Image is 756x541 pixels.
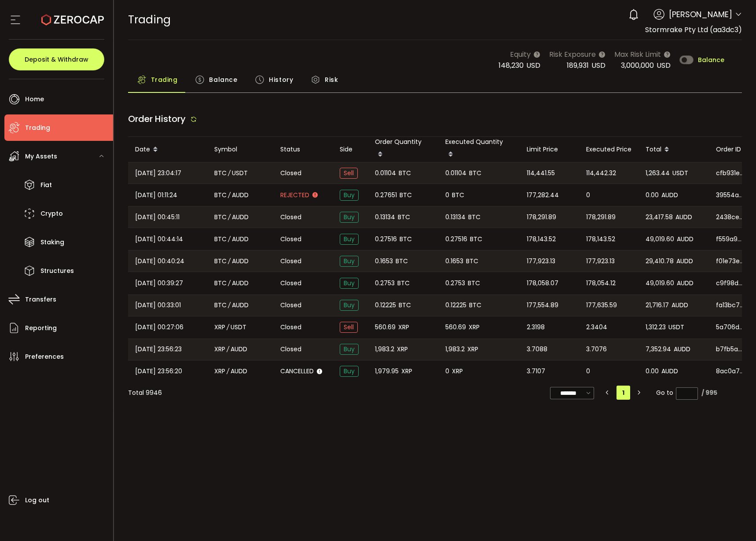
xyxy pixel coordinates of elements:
em: / [228,256,231,266]
span: Closed [280,169,301,178]
div: Date [128,142,207,157]
span: USD [526,60,540,70]
span: XRP [214,322,225,332]
span: Go to [656,386,698,399]
span: Trading [128,12,171,27]
span: XRP [398,322,409,332]
span: BTC [399,168,411,178]
div: Executed Price [579,144,639,155]
div: Limit Price [520,144,579,155]
span: XRP [452,366,463,376]
span: 0.27651 [375,190,397,200]
span: 2438ce62-8d54-43a9-ad24-c83be03a1ede [716,213,744,222]
span: BTC [468,278,480,288]
span: Closed [280,235,301,244]
span: 178,054.12 [586,278,616,288]
span: BTC [214,256,227,266]
div: Symbol [207,144,273,155]
span: Buy [340,212,359,223]
span: 49,019.60 [646,278,674,288]
span: 148,230 [499,60,524,70]
span: USD [591,60,606,70]
span: 177,923.13 [586,256,615,266]
span: Closed [280,345,301,354]
span: Buy [340,344,359,355]
span: Closed [280,257,301,266]
span: 49,019.60 [646,234,674,244]
span: 3.7107 [527,366,545,376]
div: Total [639,142,709,157]
span: [DATE] 01:11:24 [135,190,177,200]
span: f559a9d6-4fdf-419a-aa39-312d725f302c [716,235,744,244]
span: Buy [340,300,359,311]
span: cfb931e9-a0bc-4f65-bdcd-ec4871b6c7cf [716,169,744,178]
span: 0.01104 [445,168,466,178]
span: BTC [470,234,482,244]
span: 0.1653 [445,256,463,266]
span: Structures [40,265,74,277]
span: USDT [668,322,684,332]
span: 39554aa9-6042-49e4-b071-96ec4b73fd97 [716,191,744,200]
div: Executed Quantity [438,137,520,162]
span: 8ac0a796-0cae-4bb6-8775-628c9c03e6f9 [716,367,744,376]
span: AUDD [232,234,249,244]
em: / [228,278,231,288]
span: BTC [400,234,412,244]
em: / [228,190,231,200]
span: 0.00 [646,366,659,376]
span: 177,282.44 [527,190,559,200]
span: 0.12225 [445,300,466,310]
span: 5a706d2f-c0bb-4f3e-bbaa-dc87e1ae2b71 [716,323,744,332]
span: 178,291.89 [586,212,616,222]
span: Balance [698,57,724,63]
span: 29,410.78 [646,256,674,266]
span: XRP [467,344,478,354]
span: BTC [452,190,464,200]
span: AUDD [674,344,690,354]
span: 189,931 [567,60,589,70]
span: Transfers [25,293,56,306]
span: 560.69 [375,322,396,332]
span: XRP [214,366,225,376]
span: BTC [396,256,408,266]
span: b7fb5a53-f62b-46c8-ab79-6db0d7434975 [716,345,744,354]
em: / [228,234,231,244]
span: 0.1653 [375,256,393,266]
em: / [228,168,231,178]
iframe: Chat Widget [712,499,756,541]
span: AUDD [675,212,692,222]
span: 1,263.44 [646,168,670,178]
span: 177,923.13 [527,256,555,266]
span: BTC [469,168,481,178]
span: BTC [468,212,481,222]
span: Trading [151,71,178,88]
div: Side [333,144,368,155]
span: AUDD [676,256,693,266]
span: Buy [340,256,359,267]
span: AUDD [677,278,694,288]
span: 178,058.07 [527,278,558,288]
span: 0.27516 [375,234,397,244]
span: 178,143.52 [527,234,556,244]
span: BTC [466,256,478,266]
span: 1,983.2 [445,344,465,354]
span: Equity [510,49,531,60]
span: 178,291.89 [527,212,556,222]
span: Buy [340,366,359,377]
span: 0.27516 [445,234,467,244]
span: [DATE] 23:56:20 [135,366,182,376]
span: XRP [214,344,225,354]
em: / [227,344,229,354]
span: Max Risk Limit [614,49,661,60]
span: fa13bc74-f21d-4c1e-8dcb-7e84d945f9ea [716,301,744,310]
span: Reporting [25,322,57,335]
span: 21,716.17 [646,300,669,310]
span: Rejected [280,191,309,200]
span: 0.13134 [445,212,466,222]
span: Order History [128,113,186,125]
span: BTC [469,300,481,310]
span: BTC [397,278,410,288]
span: Cancelled [280,367,314,376]
span: XRP [397,344,408,354]
span: AUDD [232,212,249,222]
